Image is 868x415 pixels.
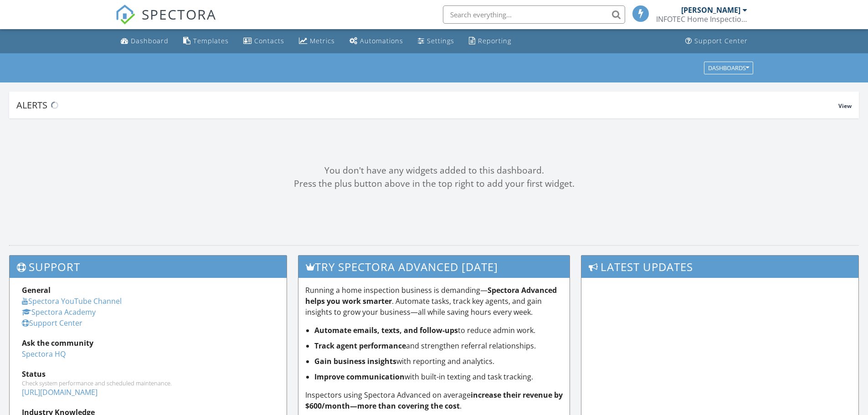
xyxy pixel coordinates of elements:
div: INFOTEC Home Inspection, LLC [656,15,747,24]
div: Press the plus button above in the top right to add your first widget. [9,177,859,190]
div: Support Center [694,36,748,45]
a: Contacts [240,33,288,50]
a: Settings [414,33,458,50]
strong: Improve communication [314,372,405,382]
span: SPECTORA [142,5,216,24]
a: SPECTORA [115,12,216,31]
a: Dashboard [117,33,172,50]
a: Templates [180,33,232,50]
div: Metrics [310,36,335,45]
p: Inspectors using Spectora Advanced on average . [305,389,563,411]
h3: Latest Updates [581,256,858,278]
li: to reduce admin work. [314,325,563,336]
strong: Spectora Advanced helps you work smarter [305,285,557,306]
div: Status [22,369,274,379]
h3: Support [10,256,287,278]
li: with reporting and analytics. [314,356,563,367]
div: Contacts [254,36,284,45]
div: Dashboards [708,65,749,71]
a: Metrics [295,33,339,50]
div: Reporting [478,36,511,45]
div: Automations [360,36,403,45]
div: Ask the community [22,338,274,348]
strong: Gain business insights [314,356,396,366]
strong: Automate emails, texts, and follow-ups [314,325,458,335]
input: Search everything... [443,5,625,24]
strong: increase their revenue by $600/month—more than covering the cost [305,390,563,411]
a: Spectora Academy [22,307,96,317]
a: Reporting [465,33,515,50]
a: [URL][DOMAIN_NAME] [22,387,98,397]
li: with built-in texting and task tracking. [314,371,563,382]
li: and strengthen referral relationships. [314,340,563,351]
button: Dashboards [704,61,753,74]
div: [PERSON_NAME] [681,5,740,15]
div: Alerts [16,99,838,111]
a: Spectora HQ [22,349,66,359]
div: Templates [193,36,229,45]
a: Automations (Basic) [346,33,407,50]
div: You don't have any widgets added to this dashboard. [9,164,859,177]
img: The Best Home Inspection Software - Spectora [115,5,135,25]
a: Support Center [22,318,82,328]
span: View [838,102,852,110]
a: Support Center [682,33,751,50]
strong: General [22,285,51,295]
a: Spectora YouTube Channel [22,296,122,306]
div: Dashboard [131,36,169,45]
strong: Track agent performance [314,341,406,351]
p: Running a home inspection business is demanding— . Automate tasks, track key agents, and gain ins... [305,285,563,318]
h3: Try spectora advanced [DATE] [298,256,570,278]
div: Settings [427,36,454,45]
div: Check system performance and scheduled maintenance. [22,379,274,387]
